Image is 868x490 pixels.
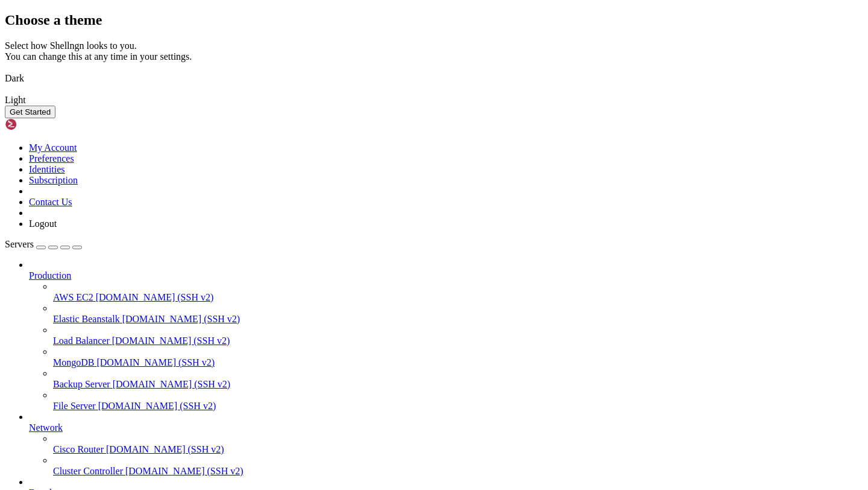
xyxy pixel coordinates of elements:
[29,218,57,229] a: Logout
[113,379,231,389] span: [DOMAIN_NAME] (SSH v2)
[53,455,863,477] li: Cluster Controller [DOMAIN_NAME] (SSH v2)
[53,401,96,411] span: File Server
[29,153,74,164] a: Preferences
[29,197,72,207] a: Contact Us
[29,142,77,153] a: My Account
[5,239,82,249] a: Servers
[53,466,863,477] a: Cluster Controller [DOMAIN_NAME] (SSH v2)
[53,336,110,346] span: Load Balancer
[29,164,65,174] a: Identities
[29,422,863,433] a: Network
[125,466,244,476] span: [DOMAIN_NAME] (SSH v2)
[53,314,863,325] a: Elastic Beanstalk [DOMAIN_NAME] (SSH v2)
[5,12,863,28] h2: Choose a theme
[29,412,863,477] li: Network
[29,270,863,281] a: Production
[96,292,214,302] span: [DOMAIN_NAME] (SSH v2)
[53,379,863,390] a: Backup Server [DOMAIN_NAME] (SSH v2)
[5,95,863,106] div: Light
[112,336,230,346] span: [DOMAIN_NAME] (SSH v2)
[53,292,863,303] a: AWS EC2 [DOMAIN_NAME] (SSH v2)
[53,336,863,346] a: Load Balancer [DOMAIN_NAME] (SSH v2)
[53,444,104,454] span: Cisco Router
[29,259,863,412] li: Production
[53,314,120,324] span: Elastic Beanstalk
[53,379,110,389] span: Backup Server
[5,239,34,249] span: Servers
[53,390,863,412] li: File Server [DOMAIN_NAME] (SSH v2)
[53,368,863,390] li: Backup Server [DOMAIN_NAME] (SSH v2)
[53,433,863,455] li: Cisco Router [DOMAIN_NAME] (SSH v2)
[53,325,863,346] li: Load Balancer [DOMAIN_NAME] (SSH v2)
[53,281,863,303] li: AWS EC2 [DOMAIN_NAME] (SSH v2)
[122,314,241,324] span: [DOMAIN_NAME] (SSH v2)
[5,73,863,84] div: Dark
[53,357,863,368] a: MongoDB [DOMAIN_NAME] (SSH v2)
[29,175,78,185] a: Subscription
[5,106,55,118] button: Get Started
[96,357,215,367] span: [DOMAIN_NAME] (SSH v2)
[5,118,74,130] img: Shellngn
[98,401,216,411] span: [DOMAIN_NAME] (SSH v2)
[53,357,94,367] span: MongoDB
[53,401,863,412] a: File Server [DOMAIN_NAME] (SSH v2)
[29,422,63,433] span: Network
[53,346,863,368] li: MongoDB [DOMAIN_NAME] (SSH v2)
[53,444,863,455] a: Cisco Router [DOMAIN_NAME] (SSH v2)
[53,303,863,325] li: Elastic Beanstalk [DOMAIN_NAME] (SSH v2)
[29,270,71,281] span: Production
[5,40,863,62] div: Select how Shellngn looks to you. You can change this at any time in your settings.
[53,292,93,302] span: AWS EC2
[106,444,224,454] span: [DOMAIN_NAME] (SSH v2)
[53,466,123,476] span: Cluster Controller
